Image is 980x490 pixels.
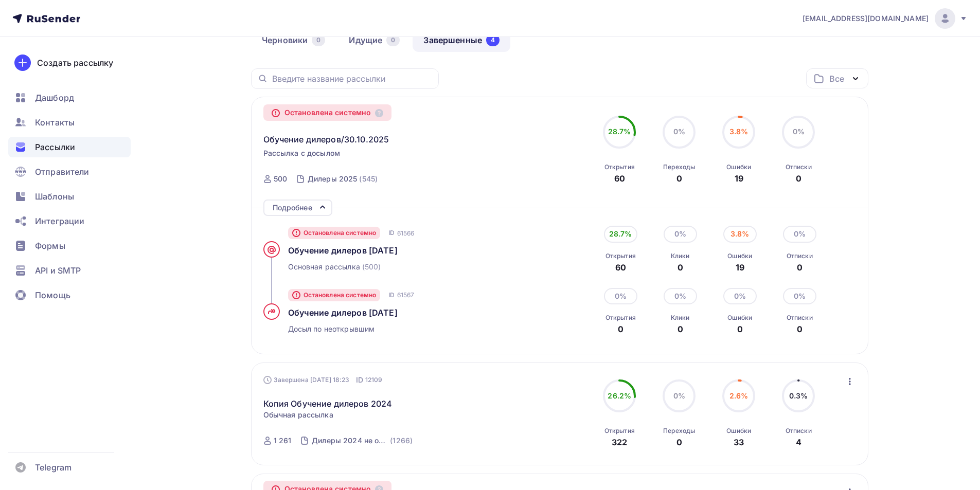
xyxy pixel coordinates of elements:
span: 12109 [365,375,383,385]
div: Открытия [605,314,636,322]
a: Шаблоны [8,186,131,207]
div: Отписки [786,427,812,435]
div: 19 [735,172,743,185]
span: 0.3% [789,391,808,400]
span: [EMAIL_ADDRESS][DOMAIN_NAME] [803,13,929,24]
div: 0 [787,323,813,335]
div: 0 [605,323,636,335]
a: Идущие0 [338,28,411,52]
div: 28.7% [604,226,637,242]
div: Отписки [787,314,813,322]
div: (545) [359,174,378,184]
div: 1 261 [274,435,292,446]
div: 0 [312,34,325,46]
span: 0% [673,391,685,400]
a: Формы [8,235,131,256]
div: Создать рассылку [37,57,113,69]
div: Все [829,72,844,85]
div: Ошибки [727,314,752,322]
div: 4 [796,436,801,448]
span: Интеграции [35,215,84,227]
span: Шаблоны [35,190,74,203]
span: 61566 [397,229,415,238]
div: Открытия [604,163,635,171]
span: Досыл по неоткрывшим [288,324,375,334]
span: Telegram [35,461,72,474]
span: Контакты [35,116,75,129]
div: Клики [671,252,690,260]
div: 0% [664,226,697,242]
span: Дашборд [35,92,74,104]
div: Открытия [604,427,635,435]
div: Ошибки [727,252,752,260]
span: (500) [362,262,381,272]
div: 0 [671,261,690,274]
div: 4 [486,34,500,46]
div: 0% [783,288,816,304]
span: Помощь [35,289,70,301]
span: Обучение дилеров [DATE] [288,307,398,318]
div: 0% [783,226,816,242]
div: Отписки [786,163,812,171]
div: Завершена [DATE] 18:23 [263,375,383,385]
span: Остановлена системно [304,229,377,237]
a: Копия Обучение дилеров 2024 [263,397,393,410]
div: Клики [671,314,690,322]
div: Дилеры 2024 не отправленные [312,435,388,446]
span: 3.8% [729,127,749,136]
div: 0 [676,436,682,448]
div: Остановлена системно [263,104,392,121]
span: 28.7% [608,127,631,136]
div: Переходы [663,163,695,171]
a: Дилеры 2025 (545) [307,171,379,187]
span: Остановлена системно [304,291,377,299]
a: Обучение дилеров [DATE] [288,306,523,319]
span: API и SMTP [35,264,81,277]
button: Все [806,68,868,88]
span: 0% [673,127,685,136]
span: 2.6% [729,391,749,400]
span: Рассылка с досылом [263,148,341,158]
div: (1266) [390,435,413,446]
a: Отправители [8,161,131,182]
span: ID [388,290,395,300]
a: Дашборд [8,87,131,108]
span: ID [356,375,363,385]
span: Основная рассылка [288,262,360,272]
div: 0 [386,34,400,46]
a: Контакты [8,112,131,133]
a: Дилеры 2024 не отправленные (1266) [311,432,414,449]
div: Подробнее [273,202,312,214]
div: Дилеры 2025 [308,174,358,184]
div: 0 [676,172,682,185]
span: Рассылки [35,141,75,153]
div: 0 [727,323,752,335]
span: Обучение дилеров/30.10.2025 [263,133,389,146]
div: 322 [612,436,627,448]
div: Ошибки [726,427,751,435]
div: 0 [671,323,690,335]
div: 60 [614,172,625,185]
span: 26.2% [608,391,631,400]
span: 0% [793,127,805,136]
div: 0 [796,172,801,185]
div: 3.8% [723,226,757,242]
div: 19 [727,261,752,274]
input: Введите название рассылки [272,73,433,84]
span: Формы [35,240,65,252]
a: Обучение дилеров [DATE] [288,244,523,257]
div: Ошибки [726,163,751,171]
a: Завершенные4 [413,28,510,52]
div: 60 [605,261,636,274]
div: 0% [723,288,757,304]
div: 0 [787,261,813,274]
span: ID [388,228,395,238]
div: Отписки [787,252,813,260]
span: Обучение дилеров [DATE] [288,245,398,256]
div: 33 [734,436,744,448]
a: Черновики0 [251,28,336,52]
div: Переходы [663,427,695,435]
span: 61567 [397,291,415,299]
div: 0% [604,288,637,304]
div: Открытия [605,252,636,260]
